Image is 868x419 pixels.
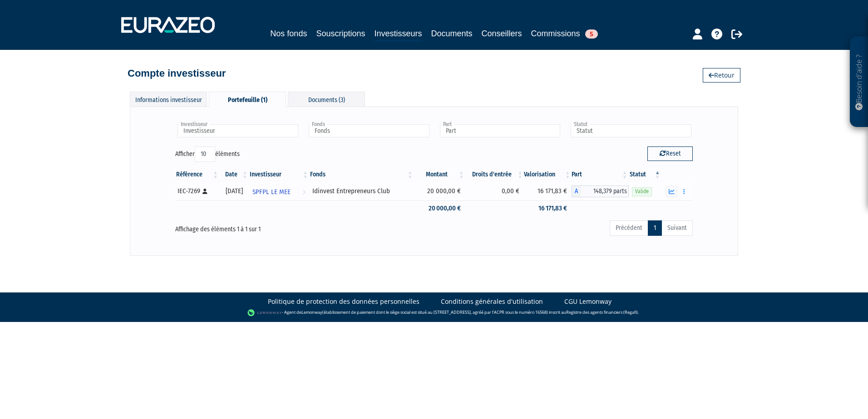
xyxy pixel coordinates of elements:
img: logo-lemonway.png [247,308,282,317]
button: Reset [647,146,693,161]
h4: Compte investisseur [128,68,226,79]
div: A - Idinvest Entrepreneurs Club [572,185,629,197]
a: Registre des agents financiers (Regafi) [566,309,638,315]
td: 16 171,83 € [524,182,572,200]
div: Documents (3) [288,92,365,107]
a: Documents [431,27,473,40]
a: Conditions générales d'utilisation [441,297,543,306]
img: 1732889491-logotype_eurazeo_blanc_rvb.png [121,17,215,33]
select: Afficheréléments [195,146,215,162]
div: Informations investisseur [130,92,207,107]
a: Retour [703,68,740,83]
a: Conseillers [482,27,522,40]
th: Fonds: activer pour trier la colonne par ordre croissant [309,167,414,182]
th: Investisseur: activer pour trier la colonne par ordre croissant [249,167,309,182]
div: - Agent de (établissement de paiement dont le siège social est situé au [STREET_ADDRESS], agréé p... [9,308,859,317]
a: Commissions5 [531,27,598,40]
a: Politique de protection des données personnelles [268,297,419,306]
th: Part: activer pour trier la colonne par ordre croissant [572,167,629,182]
a: CGU Lemonway [564,297,612,306]
span: SPFPL LE MEE [252,184,291,200]
a: 1 [648,220,662,236]
th: Statut : activer pour trier la colonne par ordre d&eacute;croissant [629,167,661,182]
span: Valide [632,187,652,196]
td: 0,00 € [465,182,524,200]
a: Lemonway [301,309,322,315]
th: Valorisation: activer pour trier la colonne par ordre croissant [524,167,572,182]
i: Voir l'investisseur [302,184,306,200]
a: Investisseurs [374,27,422,41]
th: Référence : activer pour trier la colonne par ordre croissant [175,167,219,182]
div: Idinvest Entrepreneurs Club [312,186,410,196]
a: SPFPL LE MEE [249,182,309,200]
th: Montant: activer pour trier la colonne par ordre croissant [414,167,465,182]
th: Date: activer pour trier la colonne par ordre croissant [219,167,249,182]
span: A [572,185,581,197]
div: Portefeuille (1) [209,92,286,107]
th: Droits d'entrée: activer pour trier la colonne par ordre croissant [465,167,524,182]
div: IEC-7269 [178,186,216,196]
a: Souscriptions [316,27,365,40]
label: Afficher éléments [175,146,240,162]
div: [DATE] [222,186,246,196]
a: Nos fonds [270,27,307,40]
td: 16 171,83 € [524,200,572,216]
td: 20 000,00 € [414,200,465,216]
span: 5 [585,29,598,39]
p: Besoin d'aide ? [854,41,864,123]
i: [Français] Personne physique [202,189,207,194]
div: Affichage des éléments 1 à 1 sur 1 [175,219,383,234]
span: 148,379 parts [581,185,629,197]
td: 20 000,00 € [414,182,465,200]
